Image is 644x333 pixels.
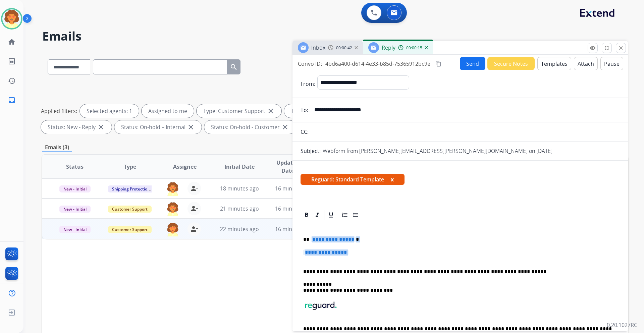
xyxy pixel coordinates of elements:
div: Selected agents: 1 [80,104,139,118]
span: Status [66,163,84,171]
mat-icon: search [230,63,238,71]
div: Type: Shipping Protection [284,104,372,118]
h2: Emails [42,30,628,43]
span: Inbox [311,44,325,51]
span: 4bd6a400-d614-4e33-b85d-75365912bc9e [325,60,430,67]
mat-icon: remove_red_eye [590,45,596,51]
mat-icon: close [97,123,105,131]
button: x [391,175,394,183]
img: avatar [2,9,21,28]
div: Status: On-hold – Internal [114,120,202,134]
p: Convo ID: [298,60,322,68]
mat-icon: close [281,123,289,131]
mat-icon: person_remove [190,225,198,233]
mat-icon: person_remove [190,184,198,192]
mat-icon: inbox [8,96,16,104]
span: 16 minutes ago [275,185,314,192]
img: agent-avatar [166,182,179,196]
span: Reply [382,44,395,51]
div: Assigned to me [142,104,194,118]
span: Customer Support [108,206,152,213]
span: Shipping Protection [108,185,154,192]
span: 00:00:15 [406,45,422,51]
mat-icon: close [267,107,275,115]
div: Ordered List [340,210,350,220]
span: 16 minutes ago [275,205,314,212]
mat-icon: person_remove [190,205,198,213]
span: Initial Date [224,163,255,171]
button: Send [460,57,485,70]
mat-icon: close [187,123,195,131]
div: Type: Customer Support [197,104,281,118]
span: Updated Date [273,159,303,175]
span: Customer Support [108,226,152,233]
p: CC: [301,128,309,136]
span: New - Initial [59,185,91,192]
div: Status: On-hold - Customer [204,120,296,134]
span: 22 minutes ago [220,225,259,233]
p: Subject: [301,147,321,155]
div: Bold [302,210,312,220]
span: Reguard: Standard Template [301,174,405,185]
span: Type [124,163,136,171]
p: Emails (3) [42,143,72,152]
mat-icon: close [618,45,624,51]
div: Underline [326,210,336,220]
p: Webform from [PERSON_NAME][EMAIL_ADDRESS][PERSON_NAME][DOMAIN_NAME] on [DATE] [323,147,552,155]
p: To: [301,106,308,114]
button: Attach [574,57,598,70]
p: From: [301,80,315,88]
div: Italic [312,210,322,220]
p: Applied filters: [41,107,77,115]
mat-icon: history [8,77,16,85]
span: 18 minutes ago [220,185,259,192]
mat-icon: home [8,38,16,46]
span: 16 minutes ago [275,225,314,233]
mat-icon: fullscreen [604,45,610,51]
mat-icon: content_copy [435,61,441,67]
img: agent-avatar [166,222,179,236]
button: Secure Notes [487,57,535,70]
span: Assignee [173,163,197,171]
button: Templates [537,57,571,70]
mat-icon: list_alt [8,57,16,65]
span: 00:00:42 [336,45,352,51]
p: 0.20.1027RC [607,321,637,329]
span: New - Initial [59,206,91,213]
span: 21 minutes ago [220,205,259,212]
div: Status: New - Reply [41,120,112,134]
button: Pause [600,57,623,70]
div: Bullet List [351,210,361,220]
span: New - Initial [59,226,91,233]
img: agent-avatar [166,202,179,216]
